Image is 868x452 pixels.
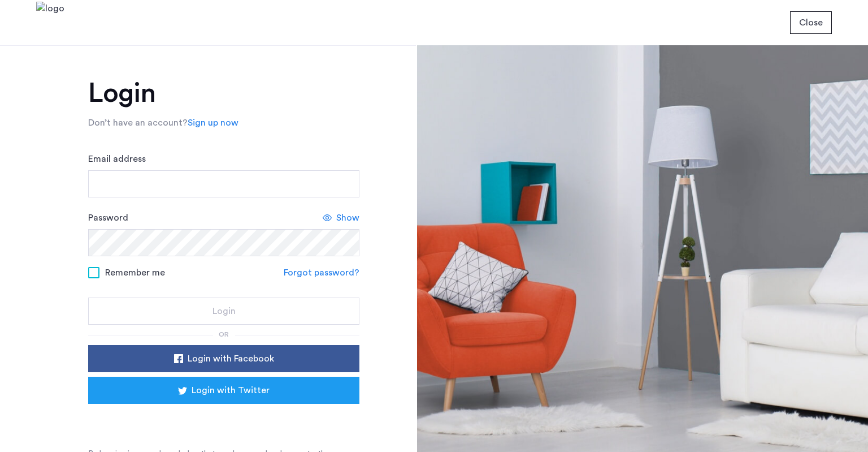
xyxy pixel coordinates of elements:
[284,266,359,279] a: Forgot password?
[790,11,832,34] button: button
[219,331,229,338] span: or
[88,298,359,325] button: button
[88,377,359,404] button: button
[188,116,238,130] a: Sign up now
[88,80,359,107] h1: Login
[88,152,146,166] label: Email address
[88,211,128,225] label: Password
[336,211,359,225] span: Show
[88,118,188,127] span: Don’t have an account?
[188,352,274,365] span: Login with Facebook
[36,2,64,44] img: logo
[212,304,236,318] span: Login
[192,384,270,397] span: Login with Twitter
[88,345,359,372] button: button
[105,266,165,279] span: Remember me
[799,16,823,29] span: Close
